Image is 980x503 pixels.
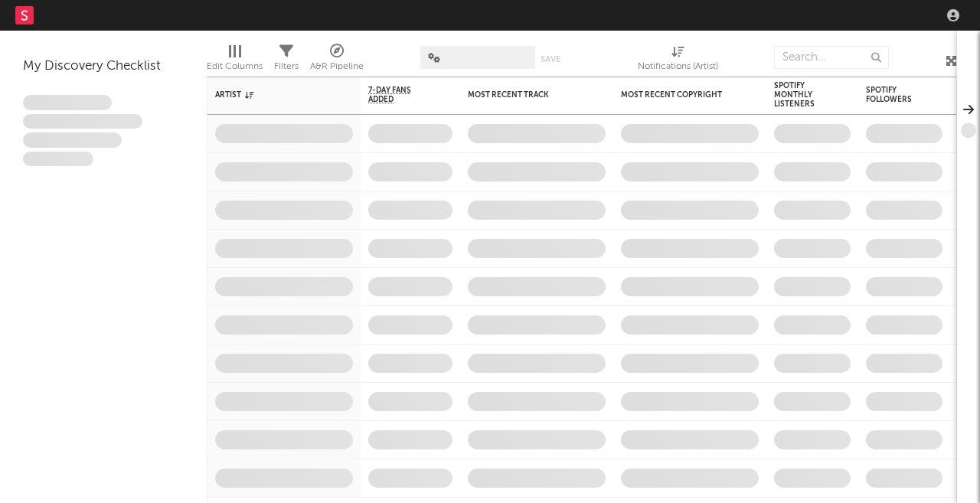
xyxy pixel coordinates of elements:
[621,90,736,100] div: Most Recent Copyright
[23,114,142,129] span: Integer aliquet in purus et
[541,55,560,64] button: Save
[866,86,920,104] div: Spotify Followers
[274,57,299,76] div: Filters
[310,38,364,83] div: A&R Pipeline
[638,38,718,83] div: Notifications (Artist)
[23,152,93,167] span: Aliquam viverra
[468,90,583,100] div: Most Recent Track
[23,95,112,110] span: Lorem ipsum dolor
[274,38,299,83] div: Filters
[215,90,330,100] div: Artist
[774,81,828,109] div: Spotify Monthly Listeners
[207,57,263,76] div: Edit Columns
[368,86,430,104] span: 7-Day Fans Added
[310,57,364,76] div: A&R Pipeline
[774,46,889,69] input: Search...
[207,38,263,83] div: Edit Columns
[23,132,122,148] span: Praesent ac interdum
[23,57,184,76] div: My Discovery Checklist
[638,57,718,76] div: Notifications (Artist)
